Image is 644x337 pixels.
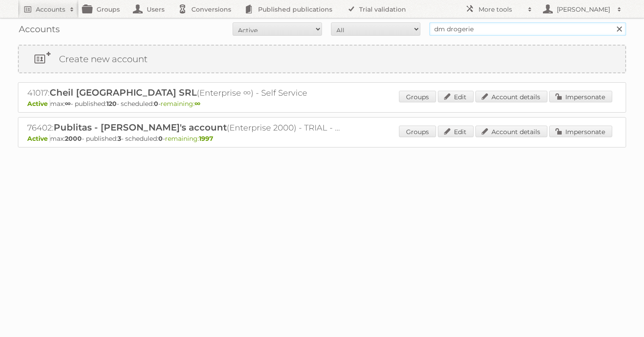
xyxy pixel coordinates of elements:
h2: 76402: (Enterprise 2000) - TRIAL - Self Service [27,122,340,134]
span: remaining: [161,100,200,108]
a: Account details [475,91,547,102]
span: Publitas - [PERSON_NAME]'s account [54,122,227,133]
a: Edit [438,126,474,137]
strong: 2000 [65,135,82,143]
span: remaining: [165,135,213,143]
h2: Accounts [36,5,65,14]
p: max: - published: - scheduled: - [27,135,617,143]
span: Active [27,135,50,143]
a: Groups [399,126,436,137]
a: Groups [399,91,436,102]
a: Edit [438,91,474,102]
a: Impersonate [549,126,612,137]
strong: 1997 [199,135,213,143]
h2: 41017: (Enterprise ∞) - Self Service [27,87,340,99]
a: Account details [475,126,547,137]
strong: ∞ [65,100,71,108]
p: max: - published: - scheduled: - [27,100,617,108]
strong: 0 [154,100,158,108]
strong: 3 [118,135,121,143]
strong: 120 [106,100,117,108]
span: Active [27,100,50,108]
strong: ∞ [195,100,200,108]
span: Cheil [GEOGRAPHIC_DATA] SRL [50,87,197,98]
a: Impersonate [549,91,612,102]
h2: More tools [479,5,523,14]
h2: [PERSON_NAME] [555,5,613,14]
a: Create new account [19,46,625,72]
strong: 0 [158,135,163,143]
